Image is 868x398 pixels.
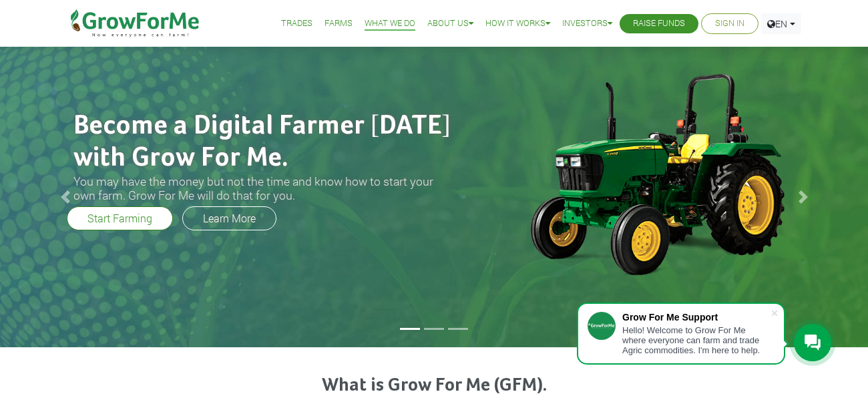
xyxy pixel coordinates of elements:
a: Investors [562,17,612,31]
a: Farms [324,17,353,31]
a: Trades [281,17,312,31]
a: EN [761,13,801,34]
h3: What is Grow For Me (GFM). [75,375,793,397]
a: Sign In [715,17,744,31]
div: Grow For Me Support [622,312,771,323]
a: Learn More [182,206,276,230]
div: Hello! Welcome to Grow For Me where everyone can farm and trade Agric commodities. I'm here to help. [622,325,771,355]
a: How it Works [485,17,550,31]
h3: You may have the money but not the time and know how to start your own farm. Grow For Me will do ... [73,174,454,202]
img: growforme image [507,67,805,280]
a: Raise Funds [633,17,685,31]
h2: Become a Digital Farmer [DATE] with Grow For Me. [73,110,454,174]
a: About Us [427,17,473,31]
a: What We Do [365,17,415,31]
